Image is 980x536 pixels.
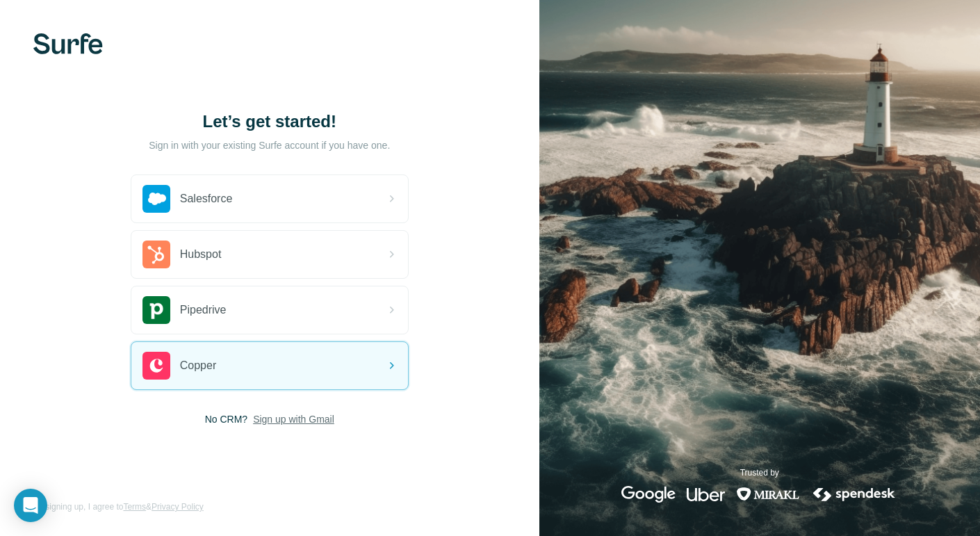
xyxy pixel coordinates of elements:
[180,246,222,263] span: Hubspot
[811,486,897,503] img: spendesk's logo
[152,502,204,512] a: Privacy Policy
[180,302,227,318] span: Pipedrive
[33,501,204,513] span: By signing up, I agree to &
[149,138,390,152] p: Sign in with your existing Surfe account if you have one.
[621,486,676,503] img: google's logo
[142,296,170,324] img: pipedrive's logo
[736,486,800,503] img: mirakl's logo
[142,352,170,380] img: copper's logo
[253,412,334,426] button: Sign up with Gmail
[142,241,170,268] img: hubspot's logo
[740,466,779,479] p: Trusted by
[205,412,247,426] span: No CRM?
[33,33,103,54] img: Surfe's logo
[180,190,233,207] span: Salesforce
[123,502,146,512] a: Terms
[687,486,725,503] img: uber's logo
[131,111,409,133] h1: Let’s get started!
[14,489,47,522] div: Open Intercom Messenger
[142,185,170,213] img: salesforce's logo
[180,357,216,374] span: Copper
